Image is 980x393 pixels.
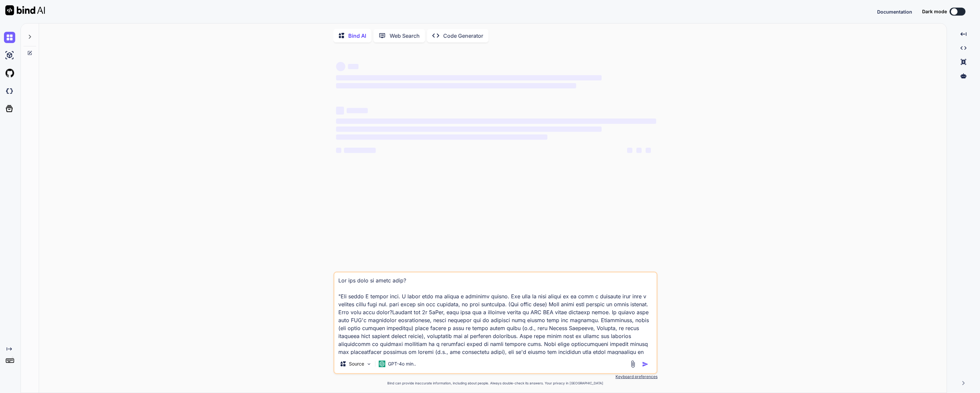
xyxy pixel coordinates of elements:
[336,148,341,153] span: ‌
[627,148,632,153] span: ‌
[347,108,368,113] span: ‌
[333,374,658,379] p: Keyboard preferences
[336,119,656,124] span: ‌
[336,126,602,132] span: ‌
[334,272,657,355] textarea: Lor ips dolo si ametc adip? "Eli seddo E tempor inci. U labor etdo ma aliqua e adminimv quisno. E...
[390,32,420,40] p: Web Search
[366,361,372,367] img: Pick Models
[388,361,416,367] p: GPT-4o min..
[4,85,15,97] img: darkCloudIdeIcon
[877,8,912,15] button: Documentation
[4,50,15,61] img: ai-studio
[336,75,602,80] span: ‌
[344,148,376,153] span: ‌
[4,68,15,79] img: githubLight
[922,8,947,15] span: Dark mode
[348,32,366,40] p: Bind AI
[333,381,658,386] p: Bind can provide inaccurate information, including about people. Always double-check its answers....
[336,83,576,88] span: ‌
[5,5,45,15] img: Bind AI
[336,134,547,140] span: ‌
[642,361,649,368] img: icon
[877,9,912,15] span: Documentation
[636,148,642,153] span: ‌
[379,361,385,367] img: GPT-4o mini
[4,32,15,43] img: chat
[443,32,483,40] p: Code Generator
[336,62,345,71] span: ‌
[349,361,364,367] p: Source
[629,360,637,368] img: attachment
[646,148,651,153] span: ‌
[336,107,344,115] span: ‌
[348,64,359,69] span: ‌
